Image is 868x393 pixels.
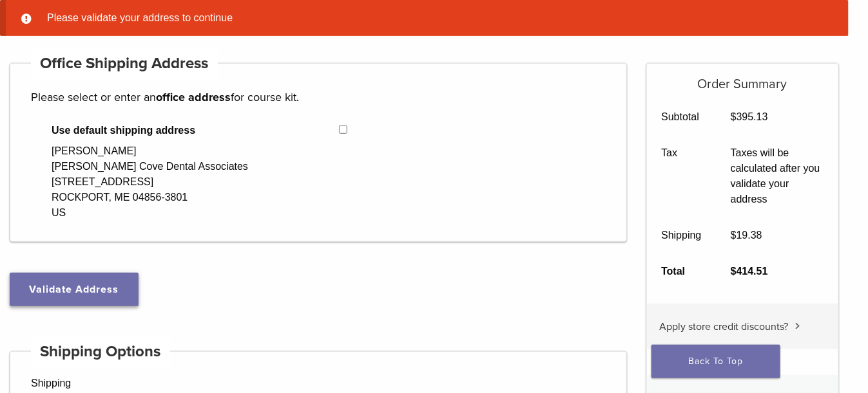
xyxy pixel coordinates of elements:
th: Shipping [647,217,717,253]
bdi: 19.38 [731,230,762,241]
span: Use default shipping address [52,123,339,138]
span: $ [731,266,737,277]
a: Back To Top [651,345,780,378]
h4: Office Shipping Address [31,48,218,79]
td: Taxes will be calculated after you validate your address [716,135,838,217]
span: $ [731,230,737,241]
th: Subtotal [647,99,717,135]
strong: office address [156,90,231,104]
span: $ [731,111,737,122]
img: caret.svg [795,323,800,329]
bdi: 414.51 [731,266,768,277]
th: Total [647,253,717,289]
p: Please select or enter an for course kit. [31,87,606,107]
li: Please validate your address to continue [42,10,828,26]
span: Apply store credit discounts? [659,320,789,333]
bdi: 395.13 [731,111,768,122]
th: Tax [647,135,717,217]
div: [PERSON_NAME] [PERSON_NAME] Cove Dental Associates [STREET_ADDRESS] ROCKPORT, ME 04856-3801 US [52,143,248,221]
h4: Shipping Options [31,336,170,367]
button: Validate Address [10,273,139,306]
h5: Order Summary [647,64,838,92]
